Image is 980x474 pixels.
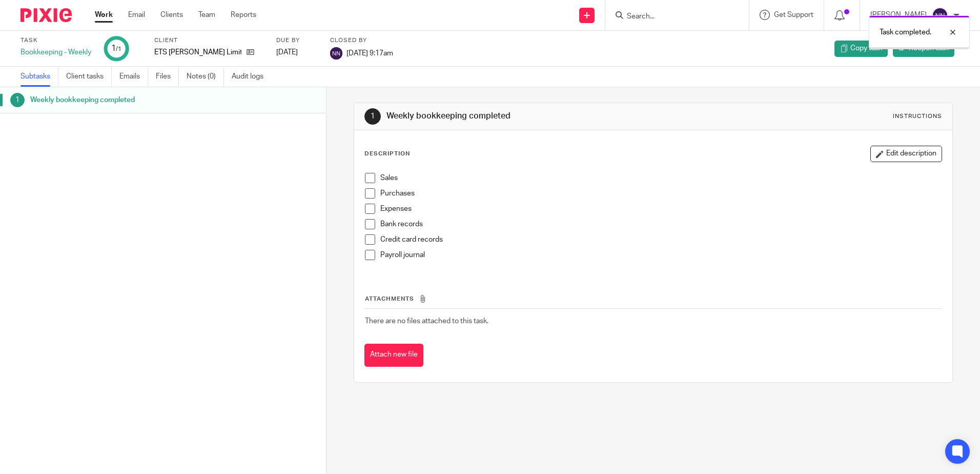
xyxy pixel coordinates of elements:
[932,7,948,24] img: svg%3E
[187,67,224,87] a: Notes (0)
[128,10,145,20] a: Email
[10,93,25,107] div: 1
[330,36,393,45] label: Closed by
[21,67,58,87] a: Subtasks
[30,92,221,108] h1: Weekly bookkeeping completed
[154,47,241,57] p: ETS [PERSON_NAME] Limited
[232,67,271,87] a: Audit logs
[386,111,675,122] h1: Weekly bookkeeping completed
[364,344,423,367] button: Attach new file
[198,10,215,20] a: Team
[276,47,317,57] div: [DATE]
[21,36,91,45] label: Task
[111,43,121,54] div: 1
[380,173,941,183] p: Sales
[380,188,941,199] p: Purchases
[160,10,183,20] a: Clients
[364,108,381,125] div: 1
[893,112,942,121] div: Instructions
[156,67,179,87] a: Files
[380,234,941,245] p: Credit card records
[154,36,263,45] label: Client
[346,49,393,56] span: [DATE] 9:17am
[365,318,488,325] span: There are no files attached to this task.
[21,8,72,22] img: Pixie
[119,67,148,87] a: Emails
[380,204,941,214] p: Expenses
[380,219,941,229] p: Bank records
[116,46,121,52] small: /1
[380,250,941,260] p: Payroll journal
[21,47,91,57] div: Bookkeeping - Weekly
[365,296,414,302] span: Attachments
[880,27,931,37] p: Task completed.
[231,10,256,20] a: Reports
[276,36,317,45] label: Due by
[870,146,942,162] button: Edit description
[66,67,112,87] a: Client tasks
[330,47,342,60] img: svg%3E
[95,10,113,20] a: Work
[364,150,410,158] p: Description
